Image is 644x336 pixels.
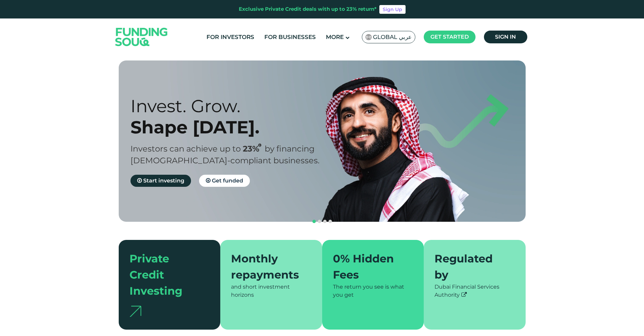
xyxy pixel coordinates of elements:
[231,283,311,299] div: and short investment horizons
[311,219,317,224] button: navigation
[130,117,334,138] div: Shape [DATE].
[430,34,469,40] span: Get started
[373,33,412,41] span: Global عربي
[143,177,184,184] span: Start investing
[434,283,515,299] div: Dubai Financial Services Authority
[130,144,241,154] span: Investors can achieve up to
[333,283,413,299] div: The return you see is what you get
[129,306,141,317] img: arrow
[322,219,328,224] button: navigation
[199,175,250,187] a: Get funded
[130,175,191,187] a: Start investing
[328,219,333,224] button: navigation
[379,5,406,14] a: Sign Up
[129,251,202,299] div: Private Credit Investing
[130,95,334,117] div: Invest. Grow.
[109,20,175,54] img: Logo
[239,5,377,13] div: Exclusive Private Credit deals with up to 23% return*
[434,251,507,283] div: Regulated by
[317,219,322,224] button: navigation
[212,177,243,184] span: Get funded
[258,143,261,147] i: 23% IRR (expected) ~ 15% Net yield (expected)
[205,32,256,43] a: For Investors
[366,34,372,40] img: SA Flag
[231,251,303,283] div: Monthly repayments
[333,251,405,283] div: 0% Hidden Fees
[243,144,265,154] span: 23%
[484,31,527,43] a: Sign in
[326,34,344,40] span: More
[263,32,317,43] a: For Businesses
[495,34,516,40] span: Sign in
